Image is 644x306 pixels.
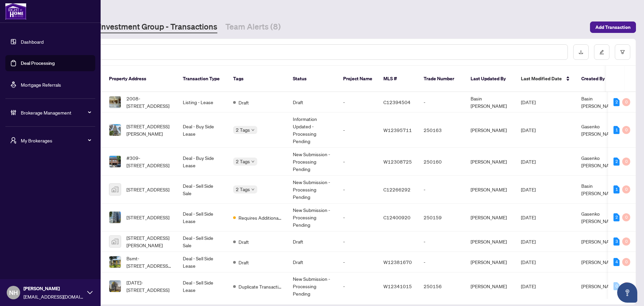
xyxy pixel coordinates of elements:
[581,155,618,168] span: Gasenko [PERSON_NAME]
[287,92,338,113] td: Draft
[126,255,172,269] span: Bsmt-[STREET_ADDRESS][PERSON_NAME]
[622,98,630,106] div: 0
[338,92,378,113] td: -
[620,50,625,54] span: filter
[622,258,630,266] div: 0
[595,22,631,33] span: Add Transaction
[177,204,228,231] td: Deal - Sell Side Lease
[225,21,281,33] a: Team Alerts (8)
[238,238,249,246] span: Draft
[126,214,169,221] span: [STREET_ADDRESS]
[465,176,516,204] td: [PERSON_NAME]
[613,237,620,246] div: 3
[109,256,121,268] img: thumbnail-img
[383,159,412,165] span: W12308725
[613,126,620,134] div: 1
[418,252,465,272] td: -
[338,148,378,176] td: -
[581,259,618,265] span: [PERSON_NAME]
[383,259,412,265] span: W12381670
[465,272,516,300] td: [PERSON_NAME]
[109,156,121,167] img: thumbnail-img
[418,113,465,148] td: 250163
[465,113,516,148] td: [PERSON_NAME]
[338,113,378,148] td: -
[418,66,465,92] th: Trade Number
[177,92,228,113] td: Listing - Lease
[465,231,516,252] td: [PERSON_NAME]
[617,282,637,303] button: Open asap
[613,158,620,166] div: 2
[622,158,630,166] div: 0
[236,126,250,134] span: 2 Tags
[251,160,255,163] span: down
[521,159,536,165] span: [DATE]
[338,231,378,252] td: -
[465,92,516,113] td: Basin [PERSON_NAME]
[622,185,630,193] div: 0
[465,66,516,92] th: Last Updated By
[613,282,620,290] div: 0
[581,123,618,137] span: Gasenko [PERSON_NAME]
[177,66,228,92] th: Transaction Type
[287,204,338,231] td: New Submission - Processing Pending
[104,66,177,92] th: Property Address
[126,123,172,137] span: [STREET_ADDRESS][PERSON_NAME]
[21,39,44,45] a: Dashboard
[465,148,516,176] td: [PERSON_NAME]
[615,44,630,60] button: filter
[126,279,172,294] span: [DATE]-[STREET_ADDRESS]
[521,238,536,245] span: [DATE]
[418,92,465,113] td: -
[238,214,282,221] span: Requires Additional Docs
[287,113,338,148] td: Information Updated - Processing Pending
[418,231,465,252] td: -
[109,212,121,223] img: thumbnail-img
[338,252,378,272] td: -
[338,66,378,92] th: Project Name
[287,252,338,272] td: Draft
[338,204,378,231] td: -
[338,176,378,204] td: -
[576,66,616,92] th: Created By
[581,211,618,224] span: Gasenko [PERSON_NAME]
[21,60,55,66] a: Deal Processing
[287,272,338,300] td: New Submission - Processing Pending
[238,259,249,266] span: Draft
[573,44,589,60] button: download
[521,214,536,220] span: [DATE]
[109,236,121,247] img: thumbnail-img
[594,44,609,60] button: edit
[521,186,536,192] span: [DATE]
[10,137,17,144] span: user-switch
[238,283,282,290] span: Duplicate Transaction
[287,148,338,176] td: New Submission - Processing Pending
[613,98,620,106] div: 2
[581,283,618,289] span: [PERSON_NAME]
[251,128,255,132] span: down
[383,99,411,105] span: C12394504
[177,231,228,252] td: Deal - Sell Side Sale
[521,75,562,82] span: Last Modified Date
[109,96,121,108] img: thumbnail-img
[622,282,630,290] div: 0
[21,137,91,144] span: My Brokerages
[177,148,228,176] td: Deal - Buy Side Lease
[228,66,287,92] th: Tags
[383,283,412,289] span: W12341015
[613,258,620,266] div: 4
[9,288,18,297] span: NH
[521,99,536,105] span: [DATE]
[21,82,61,88] a: Mortgage Referrals
[338,272,378,300] td: -
[177,272,228,300] td: Deal - Sell Side Lease
[126,154,172,169] span: #309-[STREET_ADDRESS]
[521,127,536,133] span: [DATE]
[622,237,630,246] div: 0
[383,186,411,192] span: C12266292
[465,204,516,231] td: [PERSON_NAME]
[177,176,228,204] td: Deal - Sell Side Sale
[581,183,618,196] span: Basin [PERSON_NAME]
[287,231,338,252] td: Draft
[622,213,630,221] div: 0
